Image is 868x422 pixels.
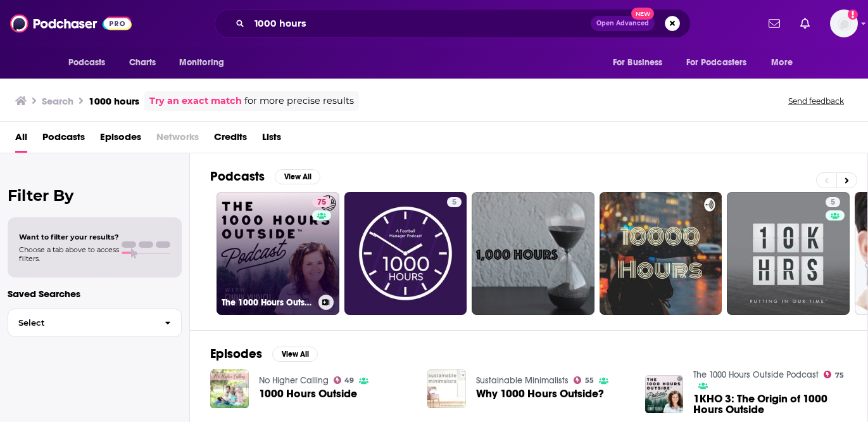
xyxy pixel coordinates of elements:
[215,9,691,38] div: Search podcasts, credits, & more...
[631,8,654,20] span: New
[8,186,182,205] h2: Filter By
[8,309,182,337] button: Select
[344,192,467,315] a: 5
[214,127,247,153] a: Credits
[585,378,594,383] span: 55
[693,393,847,415] a: 1KHO 3: The Origin of 1000 Hours Outside
[452,196,456,209] span: 5
[217,192,339,315] a: 75The 1000 Hours Outside Podcast
[686,54,747,72] span: For Podcasters
[8,319,154,327] span: Select
[15,127,27,153] a: All
[156,127,199,153] span: Networks
[678,51,765,75] button: open menu
[762,51,808,75] button: open menu
[830,10,858,37] span: Logged in as broadleafbooks_
[835,373,844,378] span: 75
[210,169,265,184] h2: Podcasts
[831,196,835,209] span: 5
[249,13,591,34] input: Search podcasts, credits, & more...
[591,16,655,31] button: Open AdvancedNew
[645,375,684,414] img: 1KHO 3: The Origin of 1000 Hours Outside
[764,13,785,34] a: Show notifications dropdown
[210,346,262,362] h2: Episodes
[727,192,850,315] a: 5
[272,347,318,362] button: View All
[170,51,241,75] button: open menu
[244,94,354,108] span: for more precise results
[334,376,355,384] a: 49
[179,54,224,72] span: Monitoring
[8,288,182,300] p: Saved Searches
[317,196,326,209] span: 75
[68,54,106,72] span: Podcasts
[784,96,848,106] button: Send feedback
[604,51,679,75] button: open menu
[149,94,242,108] a: Try an exact match
[344,378,354,383] span: 49
[824,371,844,378] a: 75
[259,375,329,386] a: No Higher Calling
[10,11,132,35] img: Podchaser - Follow, Share and Rate Podcasts
[259,388,357,399] a: 1000 Hours Outside
[129,54,156,72] span: Charts
[830,10,858,37] img: User Profile
[222,297,313,308] h3: The 1000 Hours Outside Podcast
[60,51,122,75] button: open menu
[427,369,466,408] img: Why 1000 Hours Outside?
[121,51,164,75] a: Charts
[771,54,793,72] span: More
[275,169,320,184] button: View All
[574,376,594,384] a: 55
[89,95,139,107] h3: 1000 hours
[42,95,73,107] h3: Search
[19,233,119,241] span: Want to filter your results?
[100,127,141,153] a: Episodes
[42,127,85,153] a: Podcasts
[19,245,119,263] span: Choose a tab above to access filters.
[312,197,331,207] a: 75
[693,369,819,380] a: The 1000 Hours Outside Podcast
[447,197,462,207] a: 5
[210,346,318,362] a: EpisodesView All
[830,10,858,37] button: Show profile menu
[262,127,281,153] a: Lists
[476,375,569,386] a: Sustainable Minimalists
[848,10,858,20] svg: Add a profile image
[476,388,604,399] a: Why 1000 Hours Outside?
[210,169,320,184] a: PodcastsView All
[795,13,815,34] a: Show notifications dropdown
[596,20,649,27] span: Open Advanced
[210,369,249,408] img: 1000 Hours Outside
[613,54,663,72] span: For Business
[826,197,840,207] a: 5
